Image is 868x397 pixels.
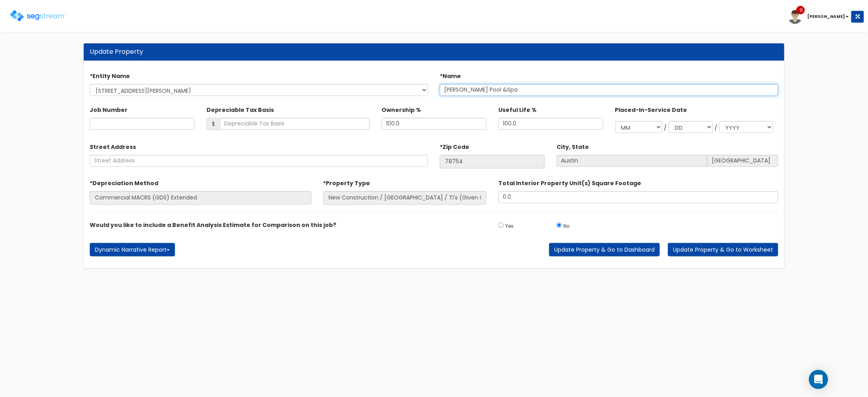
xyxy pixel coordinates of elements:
label: Total Interior Property Unit(s) Square Footage [498,176,641,187]
input: Property Name [440,84,778,96]
button: Dynamic Narrative Report [90,243,175,256]
label: Street Address [90,140,136,151]
label: Job Number [90,103,128,114]
div: / [664,124,667,132]
button: Update Property & Go to Worksheet [668,243,778,256]
label: Depreciable Tax Basis [207,103,274,114]
span: 11 [799,7,803,14]
input: Depreciation [498,118,603,130]
label: City, State [557,140,589,151]
label: *Depreciation Method [90,176,158,187]
label: Would you like to include a Benefit Analysis Estimate for Comparison on this job? [90,221,336,229]
input: Ownership [382,118,486,130]
label: *Name [440,69,461,80]
b: [PERSON_NAME] [807,14,845,20]
input: Street Address [90,155,428,167]
input: Depreciable Tax Basis [220,118,370,130]
label: Useful Life % [498,103,537,114]
div: Update Property [90,47,778,57]
input: Zip Code [440,155,545,168]
span: $ [207,118,220,130]
label: Placed-In-Service Date [615,103,687,114]
div: / [714,124,718,132]
small: Yes [505,223,514,229]
button: Update Property & Go to Dashboard [549,243,660,256]
img: avatar.png [788,10,802,24]
label: *Zip Code [440,140,469,151]
div: Open Intercom Messenger [809,370,828,389]
label: *Entity Name [90,69,130,80]
label: Ownership % [382,103,421,114]
input: total square foot [498,191,778,203]
img: logo.png [10,10,66,22]
label: *Property Type [323,176,370,187]
small: No [563,223,569,229]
